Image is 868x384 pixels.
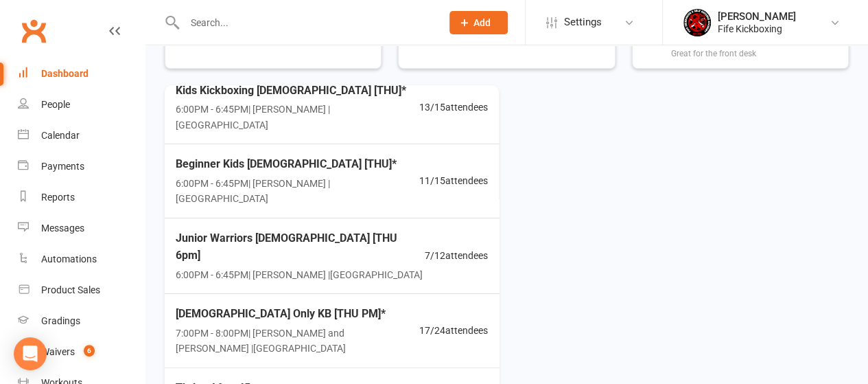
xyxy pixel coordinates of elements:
div: Waivers [41,346,75,357]
a: Reports [18,182,145,213]
a: Automations [18,244,145,275]
span: 13 / 15 attendees [419,100,488,115]
span: 6 [84,345,95,357]
a: Product Sales [18,275,145,306]
a: Clubworx [16,14,51,48]
span: [DEMOGRAPHIC_DATA] Only KB [THU PM]* [176,305,419,323]
div: Gradings [41,315,80,326]
span: 17 / 24 attendees [419,323,488,338]
div: Open Intercom Messenger [14,337,47,370]
div: Payments [41,161,84,172]
div: Automations [41,253,97,264]
span: 11 / 15 attendees [419,173,488,188]
span: 6:00PM - 6:45PM | [PERSON_NAME] | [GEOGRAPHIC_DATA] [176,267,425,282]
span: Settings [564,7,602,38]
span: 7:00PM - 8:00PM | [PERSON_NAME] and [PERSON_NAME] | [GEOGRAPHIC_DATA] [176,326,419,357]
div: Great for the front desk [671,49,819,58]
a: Calendar [18,120,145,151]
span: Kids Kickboxing [DEMOGRAPHIC_DATA] [THU]* [176,82,419,100]
span: 7 / 12 attendees [425,248,488,263]
div: Dashboard [41,68,89,79]
a: Waivers 6 [18,337,145,368]
a: Messages [18,213,145,244]
span: Beginner Kids [DEMOGRAPHIC_DATA] [THU]* [176,155,419,173]
img: thumb_image1552605535.png [683,9,711,36]
a: Payments [18,151,145,182]
span: 6:00PM - 6:45PM | [PERSON_NAME] | [GEOGRAPHIC_DATA] [176,176,419,207]
div: People [41,99,70,110]
input: Search... [180,13,432,32]
span: Add [473,17,491,28]
a: Gradings [18,306,145,337]
a: Dashboard [18,58,145,89]
div: [PERSON_NAME] [718,10,796,23]
div: Messages [41,223,84,234]
button: Add [449,11,508,34]
span: Junior Warriors [DEMOGRAPHIC_DATA] [THU 6pm] [176,229,425,264]
div: Fife Kickboxing [718,23,796,35]
div: Product Sales [41,284,100,295]
span: 6:00PM - 6:45PM | [PERSON_NAME] | [GEOGRAPHIC_DATA] [176,102,419,133]
div: Reports [41,192,75,203]
a: People [18,89,145,120]
div: Calendar [41,130,80,141]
